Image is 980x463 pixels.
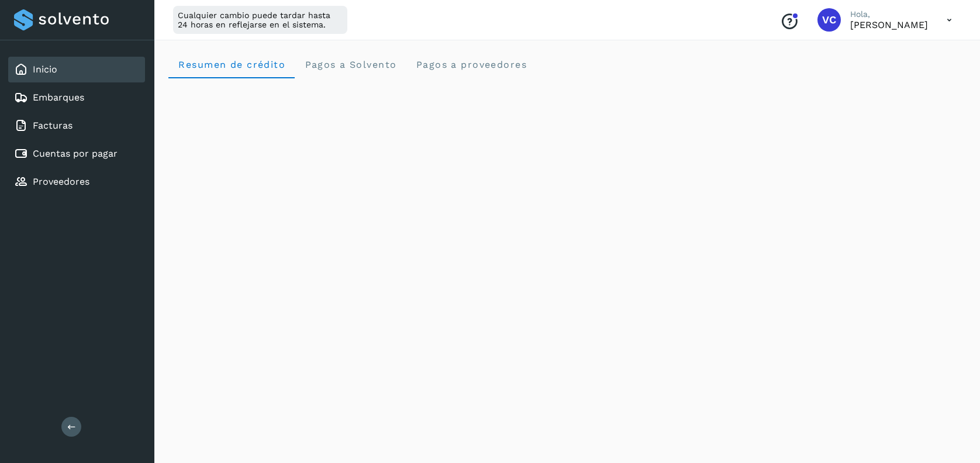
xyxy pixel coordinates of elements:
div: Inicio [8,57,145,82]
span: Resumen de crédito [178,59,285,70]
a: Proveedores [33,176,89,187]
a: Cuentas por pagar [33,148,118,159]
p: Viridiana Cruz [850,19,928,30]
span: Pagos a Solvento [304,59,396,70]
div: Cuentas por pagar [8,141,145,167]
div: Facturas [8,113,145,139]
span: Pagos a proveedores [415,59,527,70]
div: Cualquier cambio puede tardar hasta 24 horas en reflejarse en el sistema. [173,6,347,34]
p: Hola, [850,9,928,19]
a: Embarques [33,92,84,103]
div: Proveedores [8,169,145,195]
div: Embarques [8,85,145,110]
a: Facturas [33,120,73,131]
a: Inicio [33,64,57,75]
